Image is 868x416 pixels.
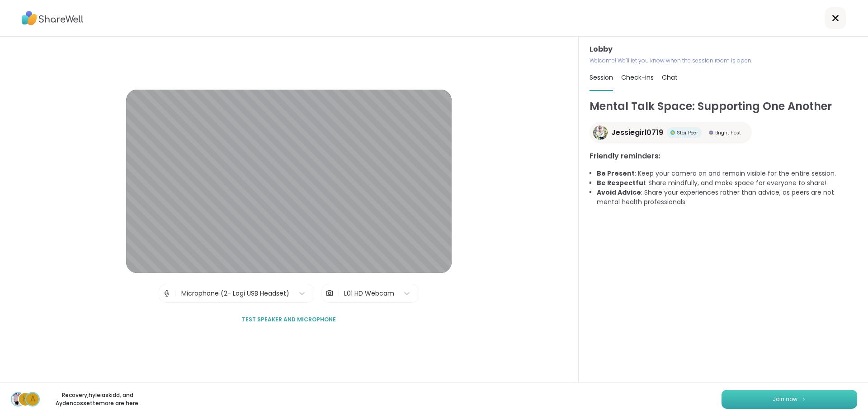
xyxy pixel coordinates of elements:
a: Jessiegirl0719Jessiegirl0719Star PeerStar PeerBright HostBright Host [590,122,752,143]
img: Star Peer [670,130,675,135]
span: A [30,393,35,405]
img: Jessiegirl0719 [593,125,608,140]
li: : Share mindfully, and make space for everyone to share! [597,178,857,188]
span: h [23,393,28,405]
b: Be Present [597,169,635,178]
span: Test speaker and microphone [242,316,336,324]
li: : Keep your camera on and remain visible for the entire session. [597,169,857,178]
img: Microphone [163,284,171,302]
img: Bright Host [709,130,713,135]
b: Be Respectful [597,178,645,187]
span: | [175,284,177,302]
img: ShareWell Logomark [801,397,807,402]
h1: Mental Talk Space: Supporting One Another [590,98,857,115]
span: Session [590,73,613,82]
img: ShareWell Logo [22,8,84,29]
h3: Lobby [590,44,857,55]
span: Bright Host [715,129,741,136]
div: L01 HD Webcam [344,289,394,298]
img: Recovery [12,393,24,406]
h3: Friendly reminders: [590,151,857,162]
div: Microphone (2- Logi USB Headset) [181,289,289,298]
span: Jessiegirl0719 [611,127,663,138]
img: Camera [325,284,334,302]
span: Chat [662,73,678,82]
p: Recovery , hyleiaskidd , and Aydencossette more are here. [47,391,148,407]
span: Check-ins [621,73,654,82]
span: Join now [773,395,797,403]
li: : Share your experiences rather than advice, as peers are not mental health professionals. [597,188,857,207]
span: Star Peer [677,129,698,136]
span: | [337,284,340,302]
b: Avoid Advice [597,188,641,197]
p: Welcome! We’ll let you know when the session room is open. [590,57,857,65]
button: Join now [722,390,857,409]
button: Test speaker and microphone [238,310,340,329]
